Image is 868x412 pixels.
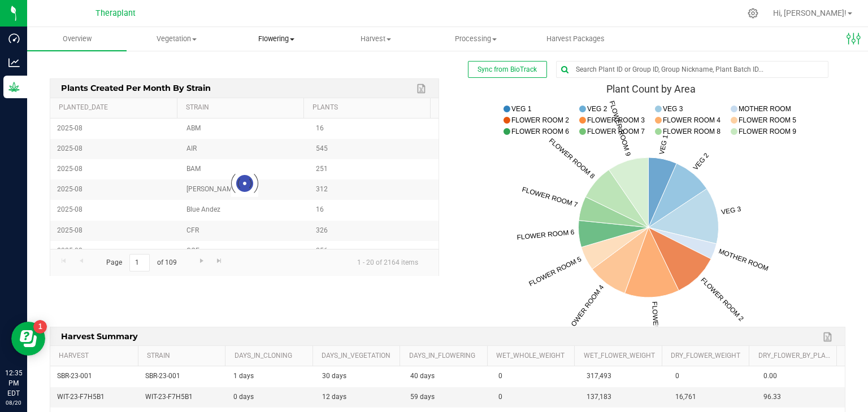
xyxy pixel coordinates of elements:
iframe: Resource center unread badge [33,320,47,334]
text: FLOWER ROOM 4 [663,116,721,124]
span: 1 - 20 of 2164 items [348,254,427,271]
a: Days_in_Cloning [235,352,309,361]
a: Processing [426,27,526,51]
a: Go to the last page [211,254,228,269]
text: VEG 2 [587,105,607,113]
td: 137,183 [580,387,668,407]
td: SBR-23-001 [50,366,138,387]
a: Wet_Flower_Weight [584,352,658,361]
td: 0 [492,387,580,407]
a: Go to the next page [193,254,210,269]
a: Dry_Flower_by_Plant [758,352,832,361]
div: Manage settings [746,8,760,19]
a: Harvest Packages [526,27,625,51]
span: Processing [427,34,525,44]
a: Strain [147,352,221,361]
td: 317,493 [580,366,668,387]
a: Days_in_Vegetation [322,352,396,361]
text: FLOWER ROOM 8 [663,128,721,135]
span: Flowering [227,34,325,44]
td: 30 days [315,366,403,387]
td: 40 days [403,366,492,387]
td: 96.33 [757,387,845,407]
text: FLOWER ROOM 9 [739,128,796,135]
a: Planted_Date [59,103,172,112]
td: 12 days [315,387,403,407]
td: 0.00 [757,366,845,387]
td: 59 days [403,387,492,407]
text: FLOWER ROOM 6 [511,128,569,135]
input: Search Plant ID or Group ID, Group Nickname, Plant Batch ID... [557,62,828,77]
a: Dry_Flower_Weight [671,352,745,361]
span: Page of 109 [97,254,186,271]
span: Harvest Summary [58,327,141,345]
td: WIT-23-F7H5B1 [138,387,227,407]
span: Overview [47,34,107,44]
a: Vegetation [127,27,226,51]
a: Harvest [326,27,426,51]
inline-svg: Dashboard [8,33,20,44]
a: Flowering [227,27,326,51]
text: FLOWER ROOM 7 [587,128,645,135]
a: Harvest [59,352,133,361]
iframe: Resource center [11,322,45,356]
text: FLOWER ROOM 5 [739,116,796,124]
text: FLOWER ROOM 2 [511,116,569,124]
td: 0 [492,366,580,387]
inline-svg: Grow [8,81,20,93]
td: WIT-23-F7H5B1 [50,387,138,407]
td: SBR-23-001 [138,366,227,387]
span: Sync from BioTrack [478,65,537,73]
td: 0 [669,366,757,387]
text: VEG 1 [511,105,532,113]
span: Hi, [PERSON_NAME]! [773,8,847,17]
div: Plant Count by Area [456,84,845,95]
a: Wet_Whole_Weight [496,352,570,361]
a: Export to Excel [414,81,431,96]
a: Overview [27,27,127,51]
td: 1 days [227,366,315,387]
a: Plants [313,103,426,112]
span: Theraplant [96,8,136,18]
p: 12:35 PM EDT [5,368,22,398]
text: FLOWER ROOM 3 [587,116,645,124]
span: Plants Created per Month by Strain [58,79,214,97]
td: 16,761 [669,387,757,407]
button: Sync from BioTrack [468,61,547,78]
input: 1 [129,254,150,271]
a: Days_in_Flowering [409,352,483,361]
td: 0 days [227,387,315,407]
text: MOTHER ROOM [739,105,791,113]
text: VEG 3 [663,105,683,113]
a: Export to Excel [820,330,837,344]
a: Strain [186,103,299,112]
inline-svg: Analytics [8,57,20,68]
p: 08/20 [5,398,22,407]
span: Harvest Packages [531,34,620,44]
span: Vegetation [127,34,225,44]
span: Harvest [327,34,425,44]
